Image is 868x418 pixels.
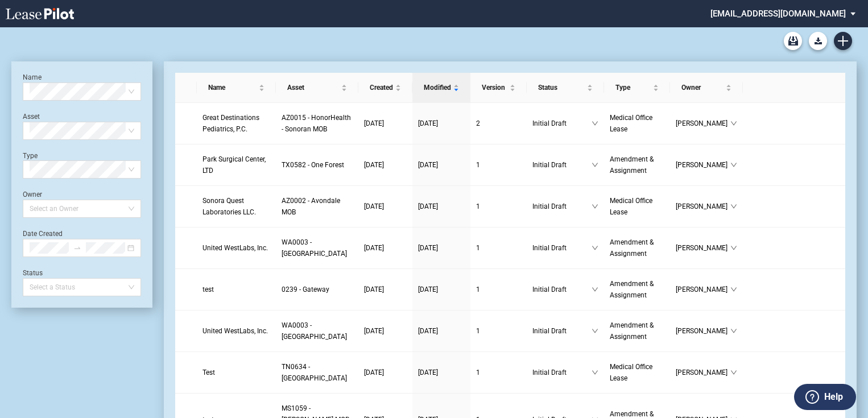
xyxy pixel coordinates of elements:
[476,285,480,293] span: 1
[610,278,664,301] a: Amendment & Assignment
[610,155,654,175] span: Amendment & Assignment
[532,242,592,254] span: Initial Draft
[418,202,438,210] span: [DATE]
[592,245,598,251] span: down
[418,369,438,376] span: [DATE]
[364,119,384,127] span: [DATE]
[364,369,384,376] span: [DATE]
[202,112,270,135] a: Great Destinations Pediatrics, P.C.
[730,369,737,376] span: down
[202,325,270,337] a: United WestLabs, Inc.
[418,242,465,254] a: [DATE]
[202,284,270,295] a: test
[364,367,407,378] a: [DATE]
[532,325,592,337] span: Initial Draft
[676,284,730,295] span: [PERSON_NAME]
[23,230,63,238] label: Date Created
[470,73,527,103] th: Version
[730,162,737,168] span: down
[532,201,592,212] span: Initial Draft
[202,367,270,378] a: Test
[610,361,664,384] a: Medical Office Lease
[23,73,42,81] label: Name
[418,244,438,252] span: [DATE]
[364,242,407,254] a: [DATE]
[809,32,827,50] button: Download Blank Form
[282,237,353,259] a: WA0003 - [GEOGRAPHIC_DATA]
[364,159,407,171] a: [DATE]
[527,73,604,103] th: Status
[476,201,521,212] a: 1
[23,152,38,160] label: Type
[592,286,598,293] span: down
[364,244,384,252] span: [DATE]
[476,327,480,335] span: 1
[282,284,353,295] a: 0239 - Gateway
[23,191,42,198] label: Owner
[610,280,654,299] span: Amendment & Assignment
[418,161,438,169] span: [DATE]
[23,113,40,121] label: Asset
[418,285,438,293] span: [DATE]
[282,159,353,171] a: TX0582 - One Forest
[610,320,664,342] a: Amendment & Assignment
[476,159,521,171] a: 1
[730,328,737,334] span: down
[202,154,270,176] a: Park Surgical Center, LTD
[532,118,592,129] span: Initial Draft
[784,32,802,50] a: Archive
[670,73,743,103] th: Owner
[73,244,81,252] span: swap-right
[197,73,276,103] th: Name
[282,363,347,382] span: TN0634 - Physicians Park
[282,361,353,384] a: TN0634 - [GEOGRAPHIC_DATA]
[364,202,384,210] span: [DATE]
[424,82,451,93] span: Modified
[676,118,730,129] span: [PERSON_NAME]
[418,327,438,335] span: [DATE]
[676,367,730,378] span: [PERSON_NAME]
[364,325,407,337] a: [DATE]
[610,197,652,216] span: Medical Office Lease
[676,242,730,254] span: [PERSON_NAME]
[476,119,480,127] span: 2
[418,367,465,378] a: [DATE]
[592,369,598,376] span: down
[610,321,654,341] span: Amendment & Assignment
[364,161,384,169] span: [DATE]
[282,197,340,216] span: AZ0002 - Avondale MOB
[610,112,664,135] a: Medical Office Lease
[282,195,353,218] a: AZ0002 - Avondale MOB
[202,242,270,254] a: United WestLabs, Inc.
[730,120,737,127] span: down
[476,202,480,210] span: 1
[364,285,384,293] span: [DATE]
[412,73,470,103] th: Modified
[418,201,465,212] a: [DATE]
[592,328,598,334] span: down
[282,320,353,342] a: WA0003 - [GEOGRAPHIC_DATA]
[202,244,268,252] span: United WestLabs, Inc.
[532,284,592,295] span: Initial Draft
[358,73,412,103] th: Created
[592,203,598,210] span: down
[532,159,592,171] span: Initial Draft
[364,327,384,335] span: [DATE]
[418,325,465,337] a: [DATE]
[370,82,393,93] span: Created
[676,159,730,171] span: [PERSON_NAME]
[681,82,724,93] span: Owner
[532,367,592,378] span: Initial Draft
[476,244,480,252] span: 1
[202,195,270,218] a: Sonora Quest Laboratories LLC.
[282,161,344,169] span: TX0582 - One Forest
[364,284,407,295] a: [DATE]
[476,161,480,169] span: 1
[482,82,507,93] span: Version
[202,285,214,293] span: test
[202,197,256,216] span: Sonora Quest Laboratories LLC.
[282,321,347,341] span: WA0003 - Physicians Medical Center
[208,82,257,93] span: Name
[794,384,856,410] button: Help
[418,284,465,295] a: [DATE]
